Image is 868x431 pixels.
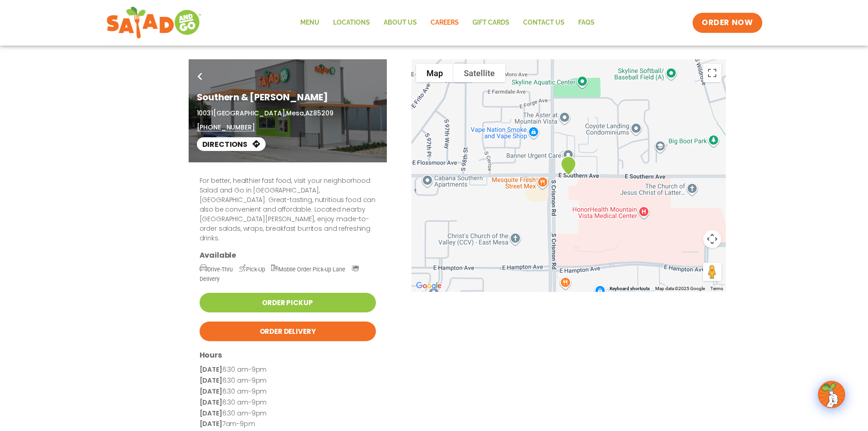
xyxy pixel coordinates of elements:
h3: Hours [200,350,376,360]
span: Mesa, [286,109,305,118]
span: 10031 [197,109,213,118]
a: About Us [377,12,424,33]
a: Locations [326,12,377,33]
a: Contact Us [516,12,571,33]
strong: [DATE] [200,409,222,418]
a: Directions [197,137,266,151]
strong: [DATE] [200,376,222,385]
p: 6:30 am-9pm [200,386,376,397]
a: Order Pickup [200,293,376,312]
span: 85209 [313,109,333,118]
button: Drag Pegman onto the map to open Street View [703,263,721,281]
strong: [DATE] [200,365,222,374]
nav: Menu [293,12,601,33]
a: [PHONE_NUMBER] [197,123,255,132]
p: 6:30 am-9pm [200,375,376,386]
span: AZ [305,109,313,118]
a: FAQs [571,12,601,33]
a: Terms (opens in new tab) [710,286,723,291]
span: Pick-Up [239,266,265,273]
a: Order Delivery [200,322,376,341]
span: ORDER NOW [702,17,753,28]
a: Menu [293,12,326,33]
span: Drive-Thru [200,266,233,273]
a: GIFT CARDS [466,12,516,33]
p: 6:30 am-9pm [200,397,376,408]
a: Careers [424,12,466,33]
strong: [DATE] [200,387,222,396]
p: 6:30 am-9pm [200,364,376,375]
img: wpChatIcon [819,382,844,407]
h3: Available [200,250,376,260]
h1: Southern & [PERSON_NAME] [197,90,379,104]
img: new-SAG-logo-768×292 [106,5,202,41]
strong: [DATE] [200,419,222,428]
p: 7am-9pm [200,419,376,430]
p: 6:30 am-9pm [200,408,376,419]
span: [GEOGRAPHIC_DATA], [213,109,286,118]
span: Mobile Order Pick-up Lane [271,266,346,273]
button: Map camera controls [703,230,721,248]
strong: [DATE] [200,398,222,407]
a: ORDER NOW [693,13,762,33]
p: For better, healthier fast food, visit your neighborhood Salad and Go in [GEOGRAPHIC_DATA], [GEOG... [200,176,376,243]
